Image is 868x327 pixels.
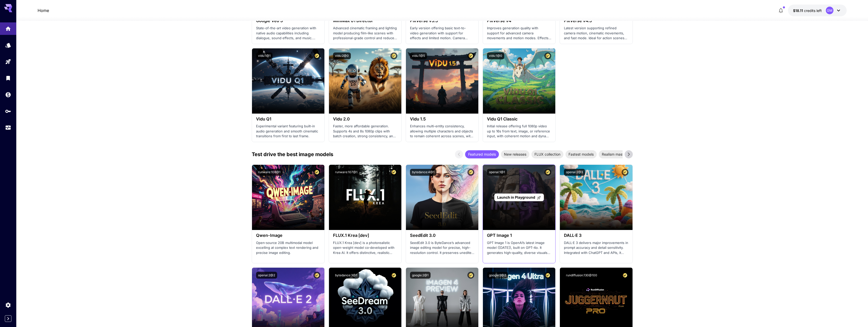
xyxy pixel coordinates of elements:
button: google:2@2 [487,272,508,279]
button: vidu:2@0 [333,52,351,59]
div: Realism masters [599,150,632,158]
span: Launch in Playground [497,195,535,199]
div: GM [826,7,833,14]
div: Library [5,75,11,81]
p: FLUX.1 Krea [dev] is a photorealistic open-weight model co‑developed with Krea AI. It offers dist... [333,240,397,255]
button: Certified Model – Vetted for best performance and includes a commercial license. [544,169,551,176]
p: Experimental variant featuring built-in audio generation and smooth cinematic transitions from fi... [256,124,320,139]
p: Initial release offering full 1080p video up to 16s from text, image, or reference input, with co... [487,124,551,139]
img: alt [252,165,324,230]
div: Settings [5,302,11,308]
button: openai:2@2 [256,272,277,279]
h3: Vidu Q1 Classic [487,117,551,121]
h3: DALL·E 3 [564,233,628,238]
h3: Vidu 1.5 [410,117,474,121]
div: Models [5,42,11,48]
span: Featured models [465,152,499,157]
p: Improves generation quality with support for advanced camera movements and motion modes. Effects ... [487,26,551,41]
div: Fastest models [565,150,597,158]
p: Enhances multi-entity consistency, allowing multiple characters and objects to remain coherent ac... [410,124,474,139]
div: API Keys [5,108,11,114]
div: Playground [5,59,11,65]
button: Certified Model – Vetted for best performance and includes a commercial license. [622,272,628,279]
img: alt [560,165,632,230]
button: vidu:1@0 [487,52,504,59]
span: FLUX collection [531,152,563,157]
button: vidu:1@5 [410,52,427,59]
button: Certified Model – Vetted for best performance and includes a commercial license. [467,52,474,59]
button: openai:2@3 [564,169,585,176]
button: Certified Model – Vetted for best performance and includes a commercial license. [622,169,628,176]
button: bytedance:3@1 [333,272,359,279]
button: Certified Model – Vetted for best performance and includes a commercial license. [390,272,397,279]
div: FLUX collection [531,150,563,158]
a: Home [38,7,49,13]
button: Certified Model – Vetted for best performance and includes a commercial license. [544,52,551,59]
div: $18.11422 [793,8,822,13]
p: DALL·E 3 delivers major improvements in prompt accuracy and detail sensitivity. Integrated with C... [564,240,628,255]
button: google:2@1 [410,272,431,279]
div: Usage [5,125,11,131]
span: New releases [501,152,529,157]
button: $18.11422GM [788,5,847,16]
button: Certified Model – Vetted for best performance and includes a commercial license. [313,52,320,59]
button: bytedance:4@1 [410,169,436,176]
span: $18.11 [793,8,804,13]
button: Certified Model – Vetted for best performance and includes a commercial license. [313,169,320,176]
button: Certified Model – Vetted for best performance and includes a commercial license. [544,272,551,279]
p: GPT Image 1 is OpenAI’s latest image model ([DATE]), built on GPT‑4o. It generates high‑quality, ... [487,240,551,255]
p: State-of-the-art video generation with native audio capabilities including dialogue, sound effect... [256,26,320,41]
div: Wallet [5,91,11,98]
p: Early version offering basic text-to-video generation with support for effects and limited motion... [410,26,474,41]
button: Certified Model – Vetted for best performance and includes a commercial license. [313,272,320,279]
button: runware:107@1 [333,169,359,176]
img: alt [252,48,324,114]
h3: FLUX.1 Krea [dev] [333,233,397,238]
h3: SeedEdit 3.0 [410,233,474,238]
a: Launch in Playground [494,194,544,201]
h3: Vidu Q1 [256,117,320,121]
span: Realism masters [599,152,632,157]
span: credits left [804,8,822,13]
img: alt [329,48,401,114]
p: Test drive the best image models [252,151,333,158]
span: Fastest models [565,152,597,157]
button: runware:108@1 [256,169,282,176]
nav: breadcrumb [38,7,49,13]
button: Certified Model – Vetted for best performance and includes a commercial license. [390,169,397,176]
div: New releases [501,150,529,158]
h3: GPT Image 1 [487,233,551,238]
div: Home [5,25,11,32]
p: SeedEdit 3.0 is ByteDance’s advanced image editing model for precise, high-resolution control. It... [410,240,474,255]
img: alt [406,48,478,114]
img: alt [406,165,478,230]
h3: Qwen-Image [256,233,320,238]
button: Expand sidebar [5,315,11,322]
p: Latest version supporting refined camera motion, cinematic movements, and fast mode. Ideal for ac... [564,26,628,41]
div: Featured models [465,150,499,158]
img: alt [329,165,401,230]
button: rundiffusion:130@100 [564,272,599,279]
button: openai:1@1 [487,169,507,176]
button: Certified Model – Vetted for best performance and includes a commercial license. [467,169,474,176]
button: vidu:1@1 [256,52,273,59]
h3: Vidu 2.0 [333,117,397,121]
button: Certified Model – Vetted for best performance and includes a commercial license. [390,52,397,59]
p: Advanced cinematic framing and lighting model producing film-like scenes with professional-grade ... [333,26,397,41]
p: Open‑source 20B multimodal model excelling at complex text rendering and precise image editing. [256,240,320,255]
img: alt [483,48,555,114]
p: Faster, more affordable generation. Supports 4s and 8s 1080p clips with batch creation, strong co... [333,124,397,139]
button: Certified Model – Vetted for best performance and includes a commercial license. [467,272,474,279]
